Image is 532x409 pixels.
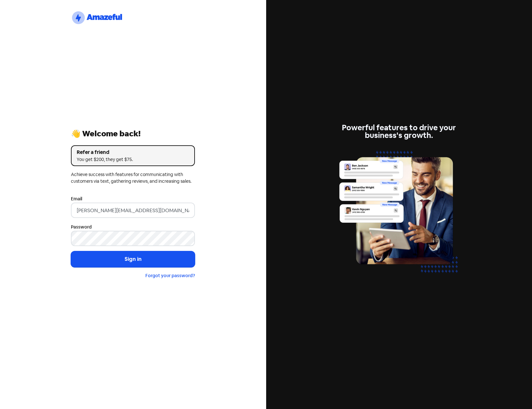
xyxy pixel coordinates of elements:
div: Achieve success with features for communicating with customers via text, gathering reviews, and i... [71,171,195,185]
label: Password [71,224,92,230]
div: Refer a friend [77,148,189,156]
label: Email [71,196,82,202]
a: Forgot your password? [145,273,195,278]
div: Powerful features to drive your business's growth. [337,124,461,139]
div: You get $200, they get $75. [77,156,189,163]
img: inbox [337,147,461,285]
button: Sign in [71,251,195,267]
input: Enter your email address... [71,203,195,218]
div: 👋 Welcome back! [71,130,195,138]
